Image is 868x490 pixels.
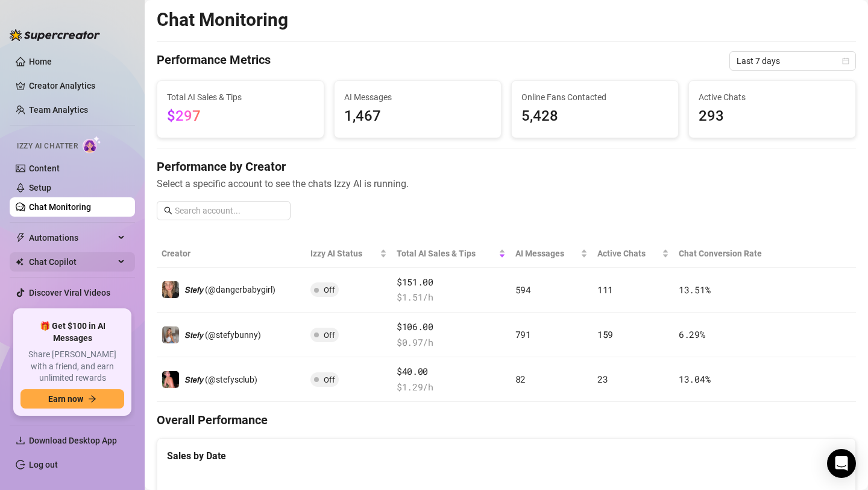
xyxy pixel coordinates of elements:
[397,275,506,290] span: $151.00
[16,233,25,243] span: thunderbolt
[397,336,506,350] span: $ 0.97 /h
[699,105,846,128] span: 293
[515,328,531,340] span: 791
[511,240,593,268] th: AI Messages
[597,284,613,296] span: 111
[29,76,125,95] a: Creator Analytics
[842,57,849,65] span: calendar
[157,412,856,428] h4: Overall Performance
[29,105,88,115] a: Team Analytics
[83,136,101,153] img: AI Chatter
[20,389,124,409] button: Earn nowarrow-right
[20,320,124,344] span: 🎁 Get $100 in AI Messages
[597,247,659,260] span: Active Chats
[679,284,710,296] span: 13.51 %
[29,228,115,247] span: Automations
[29,288,110,297] a: Discover Viral Videos
[157,240,306,268] th: Creator
[184,330,261,340] span: 𝙎𝙩𝙚𝙛𝙮 (@stefybunny)
[679,328,705,340] span: 6.29 %
[397,380,506,395] span: $ 1.29 /h
[167,91,314,104] span: Total AI Sales & Tips
[521,105,668,128] span: 5,428
[310,247,377,260] span: Izzy AI Status
[162,326,179,343] img: 𝙎𝙩𝙚𝙛𝙮 (@stefybunny)
[29,57,52,66] a: Home
[827,449,856,478] div: Open Intercom Messenger
[397,247,496,260] span: Total AI Sales & Tips
[597,373,608,385] span: 23
[16,436,25,445] span: download
[593,240,674,268] th: Active Chats
[164,206,172,215] span: search
[157,158,856,175] h4: Performance by Creator
[175,204,283,217] input: Search account...
[162,371,179,388] img: 𝙎𝙩𝙚𝙛𝙮 (@stefysclub)
[162,281,179,298] img: 𝙎𝙩𝙚𝙛𝙮 (@dangerbabygirl)
[29,460,58,469] a: Log out
[16,258,24,266] img: Chat Copilot
[48,394,83,404] span: Earn now
[17,141,78,152] span: Izzy AI Chatter
[29,183,51,192] a: Setup
[167,107,201,124] span: $297
[699,91,846,104] span: Active Chats
[29,164,60,173] a: Content
[737,52,849,70] span: Last 7 days
[306,240,391,268] th: Izzy AI Status
[29,202,91,212] a: Chat Monitoring
[88,395,96,403] span: arrow-right
[344,91,491,104] span: AI Messages
[515,373,526,385] span: 82
[167,448,846,463] div: Sales by Date
[674,240,786,268] th: Chat Conversion Rate
[324,285,335,294] span: Off
[29,252,115,272] span: Chat Copilot
[324,375,335,384] span: Off
[397,290,506,305] span: $ 1.51 /h
[597,328,613,340] span: 159
[10,29,100,41] img: logo-BBDzfeDw.svg
[397,320,506,334] span: $106.00
[184,285,275,294] span: 𝙎𝙩𝙚𝙛𝙮 (@dangerbabygirl)
[515,247,578,260] span: AI Messages
[521,91,668,104] span: Online Fans Contacted
[184,375,257,384] span: 𝙎𝙩𝙚𝙛𝙮 (@stefysclub)
[344,105,491,128] span: 1,467
[679,373,710,385] span: 13.04 %
[20,349,124,384] span: Share [PERSON_NAME] with a friend, and earn unlimited rewards
[157,176,856,191] span: Select a specific account to see the chats Izzy AI is running.
[157,8,288,31] h2: Chat Monitoring
[324,331,335,340] span: Off
[157,51,271,71] h4: Performance Metrics
[515,284,531,296] span: 594
[29,436,117,445] span: Download Desktop App
[397,364,506,379] span: $40.00
[392,240,511,268] th: Total AI Sales & Tips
